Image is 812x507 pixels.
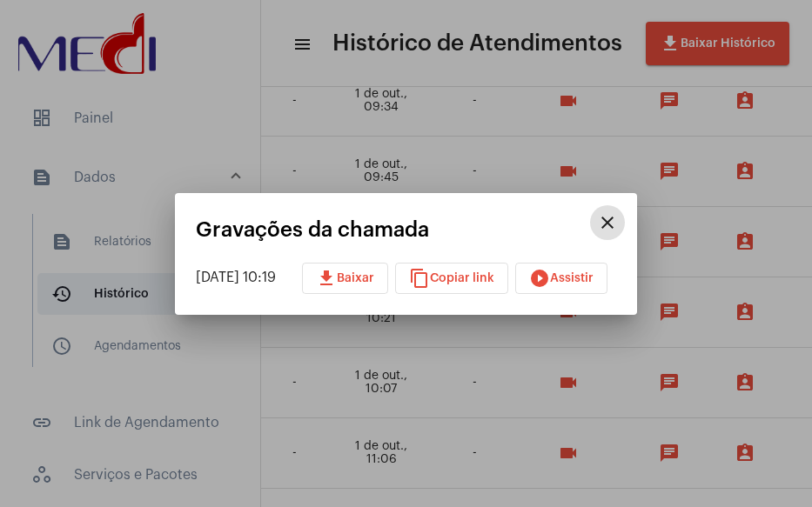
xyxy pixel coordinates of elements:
[529,268,550,289] mat-icon: play_circle_filled
[316,268,337,289] mat-icon: download
[395,263,508,294] button: Copiar link
[409,268,430,289] mat-icon: content_copy
[409,272,494,284] span: Copiar link
[316,272,374,284] span: Baixar
[302,263,388,294] button: Baixar
[529,272,594,284] span: Assistir
[515,263,607,294] button: Assistir
[196,218,590,241] mat-card-title: Gravações da chamada
[597,212,618,233] mat-icon: close
[196,270,276,284] span: [DATE] 10:19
